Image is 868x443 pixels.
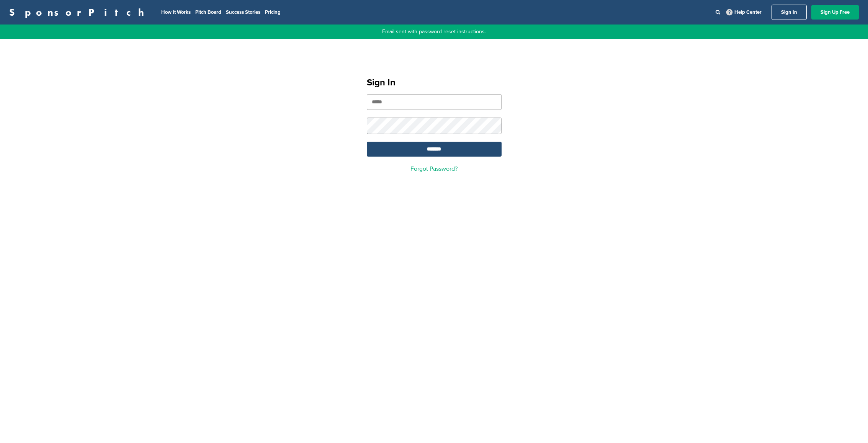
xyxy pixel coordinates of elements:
[410,165,458,173] a: Forgot Password?
[9,7,149,17] a: SponsorPitch
[772,5,807,20] a: Sign In
[265,9,281,15] a: Pricing
[161,9,191,15] a: How It Works
[811,5,859,20] a: Sign Up Free
[725,8,763,17] a: Help Center
[226,9,260,15] a: Success Stories
[195,9,221,15] a: Pitch Board
[367,76,502,90] h1: Sign In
